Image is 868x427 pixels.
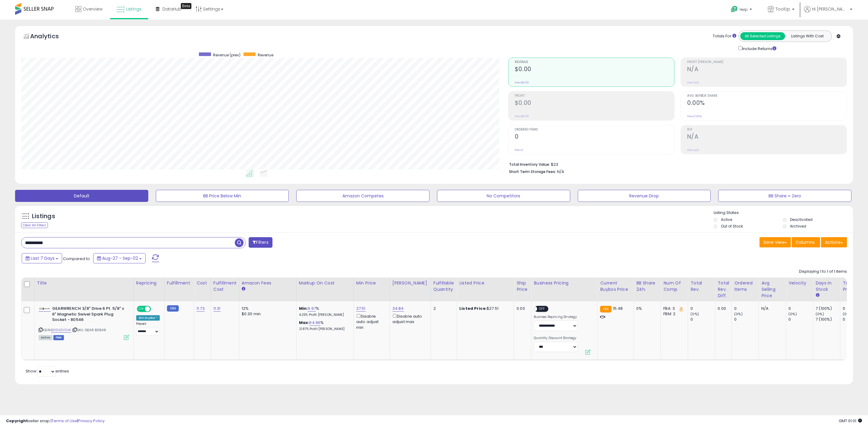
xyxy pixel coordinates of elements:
[687,128,847,131] span: ROI
[15,190,148,202] button: Default
[433,306,452,311] div: 2
[296,190,429,202] button: Amazon Competes
[356,280,387,286] div: Min Price
[356,306,366,312] a: 27.51
[515,66,674,74] h2: $0.00
[534,315,577,319] label: Business Repricing Strategy:
[690,306,715,311] div: 0
[515,99,674,108] h2: $0.00
[788,312,797,316] small: (0%)
[93,253,146,263] button: Aug-27 - Sep-02
[137,306,145,312] span: ON
[356,313,385,330] div: Disable auto adjust min
[509,162,550,167] b: Total Inventory Value:
[167,280,191,286] div: Fulfillment
[299,313,349,317] p: 4.25% Profit [PERSON_NAME]
[21,222,48,228] div: Clear All Filters
[52,306,125,324] b: GEARWRENCH 3/8" Drive 6 Pt. 5/8" x 6" Magnetic Swivel Spark Plug Socket - 80546
[63,256,91,262] span: Compared to:
[687,94,847,98] span: Avg. Buybox Share
[557,169,564,174] span: N/A
[816,280,838,293] div: Days In Stock
[22,253,62,263] button: Last 7 Days
[515,128,674,131] span: Ordered Items
[788,306,813,311] div: 0
[775,6,790,12] span: ToolUp
[816,306,840,311] div: 7 (100%)
[181,3,191,9] div: Tooltip anchor
[796,239,815,245] span: Columns
[726,1,758,20] a: Help
[39,335,52,340] span: All listings currently available for purchase on Amazon
[690,280,712,293] div: Total Rev.
[734,45,784,52] div: Include Returns
[39,306,129,339] div: ASIN:
[437,190,570,202] button: No Competitors
[509,169,556,174] b: Short Term Storage Fees:
[136,280,162,286] div: Repricing
[515,61,674,64] span: Revenue
[636,306,656,311] div: 0%
[299,306,308,311] b: Min:
[734,312,743,316] small: (0%)
[812,6,848,12] span: Hi [PERSON_NAME]
[515,81,529,84] small: Prev: $0.00
[515,148,523,152] small: Prev: 0
[718,280,729,299] div: Total Rev. Diff.
[731,5,738,13] i: Get Help
[242,286,245,292] small: Amazon Fees.
[821,237,847,247] button: Actions
[534,280,595,286] div: Business Pricing
[136,322,160,335] div: Preset:
[687,148,699,152] small: Prev: N/A
[804,6,852,20] a: Hi [PERSON_NAME]
[534,336,577,340] label: Quantity Discount Strategy:
[843,306,867,311] div: 0
[26,368,69,374] span: Show: entries
[759,237,791,247] button: Save View
[213,52,241,58] span: Revenue (prev)
[816,293,819,298] small: Days In Stock.
[72,328,106,332] span: | SKU: GEAR 80546
[299,306,349,317] div: %
[713,33,736,39] div: Totals For
[213,280,237,293] div: Fulfillment Cost
[392,313,426,325] div: Disable auto adjust max
[721,224,743,229] label: Out of Stock
[687,61,847,64] span: Profit [PERSON_NAME]
[537,306,547,312] span: OFF
[636,280,658,293] div: BB Share 24h.
[734,306,759,311] div: 0
[515,94,674,98] span: Profit
[761,280,783,299] div: Avg Selling Price
[714,210,853,216] p: Listing States:
[734,317,759,322] div: 0
[790,217,813,222] label: Deactivated
[663,311,683,317] div: FBM: 2
[843,280,865,293] div: Total Profit
[459,280,511,286] div: Listed Price
[687,66,847,74] h2: N/A
[761,306,781,311] div: N/A
[721,217,732,222] label: Active
[600,306,611,312] small: FBA
[459,306,487,311] b: Listed Price:
[258,52,273,58] span: Revenue
[39,307,51,310] img: 21l4e3Xb3YL._SL40_.jpg
[136,315,160,321] div: Win BuyBox *
[156,190,289,202] button: BB Price Below Min
[31,255,55,261] span: Last 7 Days
[734,280,756,293] div: Ordered Items
[299,280,351,286] div: Markup on Cost
[167,305,179,312] small: FBM
[299,327,349,331] p: 21.87% Profit [PERSON_NAME]
[162,6,181,12] span: DataHub
[788,280,810,286] div: Velocity
[392,280,428,286] div: [PERSON_NAME]
[299,320,310,325] b: Max:
[242,311,292,317] div: $0.30 min
[51,328,71,333] a: B0014ZVSVK
[690,312,699,316] small: (0%)
[197,306,205,312] a: 11.73
[102,255,138,261] span: Aug-27 - Sep-02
